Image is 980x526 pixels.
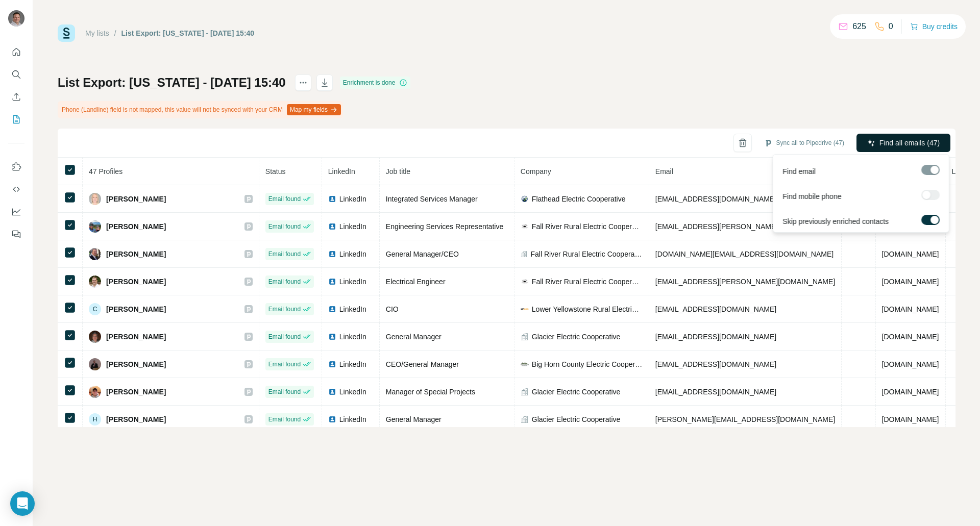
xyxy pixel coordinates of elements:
span: Lower Yellowstone Rural Electric Association [532,304,643,314]
span: Email [655,167,673,176]
span: [PERSON_NAME] [106,387,166,397]
img: LinkedIn logo [328,360,336,368]
span: Status [265,167,286,176]
button: My lists [8,110,24,129]
span: Email found [268,305,301,314]
img: company-logo [521,305,529,313]
span: Glacier Electric Cooperative [532,387,621,397]
span: Fall River Rural Electric Cooperative [532,277,643,287]
img: Avatar [89,193,101,205]
span: [PERSON_NAME] [106,277,166,287]
span: [PERSON_NAME] [106,332,166,342]
span: LinkedIn [339,332,366,342]
li: / [114,28,116,38]
img: Avatar [8,10,24,27]
span: LinkedIn [339,221,366,232]
span: [DOMAIN_NAME] [882,278,939,286]
img: Avatar [89,220,101,233]
span: Big Horn County Electric Cooperative, Inc. [532,359,643,369]
span: General Manager [386,415,442,423]
span: [EMAIL_ADDRESS][DOMAIN_NAME] [655,388,776,396]
img: Avatar [89,331,101,343]
span: Email found [268,249,301,259]
span: CEO/General Manager [386,360,459,368]
span: General Manager/CEO [386,250,459,258]
span: LinkedIn [339,194,366,204]
span: [DOMAIN_NAME] [882,415,939,423]
span: Manager of Special Projects [386,388,475,396]
span: Glacier Electric Cooperative [532,414,621,424]
img: LinkedIn logo [328,222,336,231]
span: Find mobile phone [782,191,841,202]
span: Integrated Services Manager [386,195,478,203]
span: Email found [268,194,301,204]
img: LinkedIn logo [328,278,336,286]
img: Avatar [89,248,101,260]
button: Dashboard [8,203,24,221]
img: LinkedIn logo [328,305,336,313]
span: LinkedIn [339,304,366,314]
span: Electrical Engineer [386,278,446,286]
button: Map my fields [287,104,341,115]
button: Enrich CSV [8,88,24,106]
img: LinkedIn logo [328,333,336,341]
span: [EMAIL_ADDRESS][PERSON_NAME][DOMAIN_NAME] [655,222,835,231]
span: Email found [268,332,301,341]
span: Landline [952,167,979,176]
span: [PERSON_NAME] [106,414,166,424]
button: Find all emails (47) [856,134,950,152]
div: Phone (Landline) field is not mapped, this value will not be synced with your CRM [58,101,343,118]
button: actions [295,74,311,91]
span: Company [521,167,551,176]
span: [EMAIL_ADDRESS][PERSON_NAME][DOMAIN_NAME] [655,278,835,286]
img: LinkedIn logo [328,250,336,258]
span: [EMAIL_ADDRESS][DOMAIN_NAME] [655,333,776,341]
span: CIO [386,305,399,313]
span: [PERSON_NAME] [106,194,166,204]
span: Skip previously enriched contacts [782,216,889,227]
span: [DOMAIN_NAME] [882,333,939,341]
span: Glacier Electric Cooperative [532,332,621,342]
span: General Manager [386,333,442,341]
span: [DOMAIN_NAME] [882,250,939,258]
span: LinkedIn [339,359,366,369]
button: Quick start [8,43,24,61]
span: [EMAIL_ADDRESS][DOMAIN_NAME] [655,305,776,313]
img: LinkedIn logo [328,388,336,396]
span: Engineering Services Representative [386,222,503,231]
span: [DOMAIN_NAME] [882,360,939,368]
span: LinkedIn [339,387,366,397]
span: Email found [268,387,301,396]
img: Avatar [89,275,101,288]
div: List Export: [US_STATE] - [DATE] 15:40 [121,28,255,38]
button: Feedback [8,225,24,243]
img: company-logo [521,360,529,368]
img: company-logo [521,195,529,203]
span: LinkedIn [339,414,366,424]
span: [DOMAIN_NAME] [882,388,939,396]
span: 47 Profiles [89,167,122,176]
img: Avatar [89,386,101,398]
button: Use Surfe on LinkedIn [8,158,24,176]
p: 625 [852,20,866,33]
span: [DOMAIN_NAME] [882,305,939,313]
span: [PERSON_NAME][EMAIL_ADDRESS][DOMAIN_NAME] [655,415,835,423]
span: Email found [268,360,301,369]
span: Fall River Rural Electric Cooperative, Inc. [531,249,643,259]
span: [EMAIL_ADDRESS][DOMAIN_NAME] [655,360,776,368]
img: company-logo [521,222,529,231]
img: LinkedIn logo [328,195,336,203]
div: Open Intercom Messenger [10,491,35,516]
button: Buy credits [910,19,958,34]
span: Find email [782,166,816,177]
span: Email found [268,222,301,231]
div: C [89,303,101,315]
img: Surfe Logo [58,24,75,42]
span: [PERSON_NAME] [106,304,166,314]
span: [DOMAIN_NAME][EMAIL_ADDRESS][DOMAIN_NAME] [655,250,834,258]
img: company-logo [521,278,529,286]
span: [PERSON_NAME] [106,221,166,232]
span: Fall River Rural Electric Cooperative [532,221,643,232]
p: 0 [889,20,893,33]
h1: List Export: [US_STATE] - [DATE] 15:40 [58,74,286,91]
